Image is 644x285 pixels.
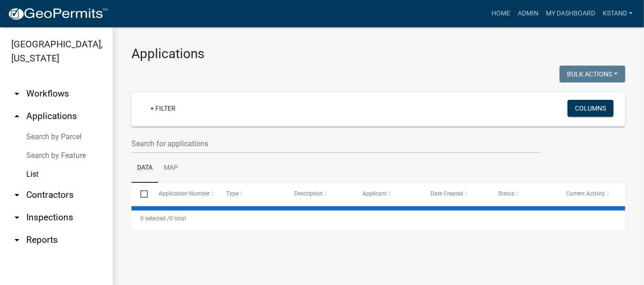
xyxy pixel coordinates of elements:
datatable-header-cell: Type [217,183,285,205]
input: Search for applications [131,134,541,153]
datatable-header-cell: Status [489,183,557,205]
a: kstand [599,5,636,22]
i: arrow_drop_down [11,212,23,223]
span: Description [294,190,323,197]
a: Admin [514,5,542,22]
a: Map [158,153,184,183]
span: Application Number [159,190,210,197]
div: 0 total [131,207,625,230]
datatable-header-cell: Description [285,183,353,205]
datatable-header-cell: Applicant [353,183,422,205]
a: My Dashboard [542,5,599,22]
i: arrow_drop_down [11,234,23,246]
span: Current Activity [566,190,605,197]
span: Applicant [362,190,387,197]
datatable-header-cell: Select [131,183,149,205]
a: Home [488,5,514,22]
span: 0 selected / [140,215,169,222]
datatable-header-cell: Application Number [149,183,217,205]
button: Columns [567,100,613,117]
i: arrow_drop_up [11,111,23,122]
button: Bulk Actions [560,66,625,82]
span: Type [226,190,238,197]
a: Data [131,153,158,183]
span: Status [498,190,515,197]
datatable-header-cell: Current Activity [557,183,625,205]
i: arrow_drop_down [11,88,23,99]
a: + Filter [143,100,183,117]
span: Date Created [430,190,463,197]
datatable-header-cell: Date Created [422,183,490,205]
h3: Applications [131,46,625,62]
i: arrow_drop_down [11,189,23,201]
